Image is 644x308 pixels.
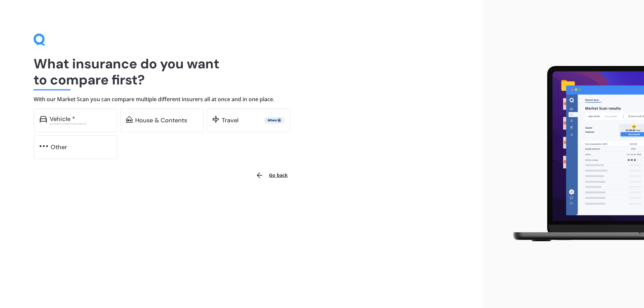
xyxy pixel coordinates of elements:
[252,167,292,183] button: Go back
[265,117,283,124] img: Allianz.webp
[34,96,449,103] h4: With our Market Scan you can compare multiple different insurers all at once and in one place.
[126,116,132,123] img: home-and-contents.b802091223b8502ef2dd.svg
[213,116,219,123] img: travel.bdda8d6aa9c3f12c5fe2.svg
[40,143,48,149] img: other.81dba5aafe580aa69f38.svg
[51,144,67,150] div: Other
[50,122,111,125] div: Excludes commercial vehicles
[222,117,238,124] div: Travel
[34,56,449,88] h1: What insurance do you want to compare first?
[503,62,644,246] img: laptop.webp
[50,116,75,122] div: Vehicle *
[40,116,47,123] img: car.f15378c7a67c060ca3f3.svg
[135,117,187,124] div: House & Contents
